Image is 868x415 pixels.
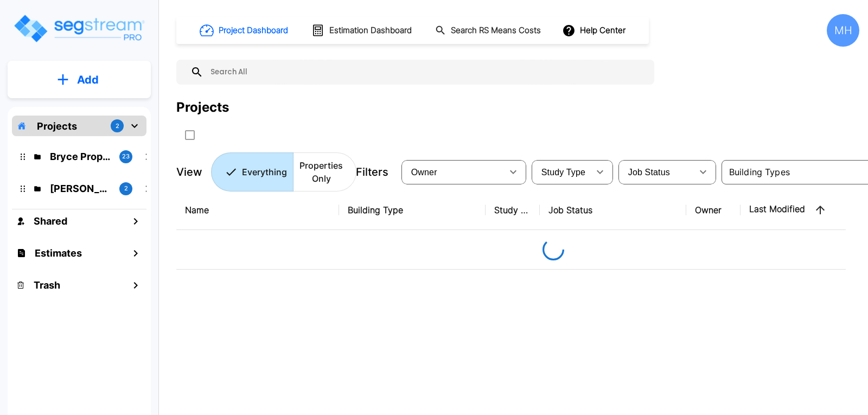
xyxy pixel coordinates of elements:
[431,20,547,41] button: Search RS Means Costs
[176,164,202,180] p: View
[8,64,151,95] button: Add
[35,246,82,260] h1: Estimates
[725,164,863,180] input: Building Types
[77,72,99,88] p: Add
[541,168,585,177] span: Study Type
[534,157,589,187] div: Select
[211,152,356,191] div: Platform
[50,181,111,196] p: Romero Properties
[307,19,418,42] button: Estimation Dashboard
[621,157,692,187] div: Select
[211,152,293,191] button: Everything
[329,24,412,37] h1: Estimation Dashboard
[404,157,502,187] div: Select
[560,20,630,41] button: Help Center
[356,164,388,180] p: Filters
[50,149,111,164] p: Bryce Properties
[628,168,670,177] span: Job Status
[176,98,229,117] div: Projects
[486,190,540,230] th: Study Type
[540,190,686,230] th: Job Status
[411,168,437,177] span: Owner
[116,122,119,131] p: 2
[293,152,356,191] button: Properties Only
[124,184,128,193] p: 2
[339,190,486,230] th: Building Type
[176,190,339,230] th: Name
[451,24,541,37] h1: Search RS Means Costs
[741,190,860,230] th: Last Modified
[179,124,201,146] button: SelectAll
[122,152,130,161] p: 23
[37,119,77,133] p: Projects
[34,278,60,292] h1: Trash
[12,13,145,44] img: Logo
[686,190,741,230] th: Owner
[195,18,294,42] button: Project Dashboard
[219,24,288,37] h1: Project Dashboard
[827,14,859,47] div: MH
[34,214,67,228] h1: Shared
[299,159,343,185] p: Properties Only
[242,165,287,178] p: Everything
[203,60,649,85] input: Search All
